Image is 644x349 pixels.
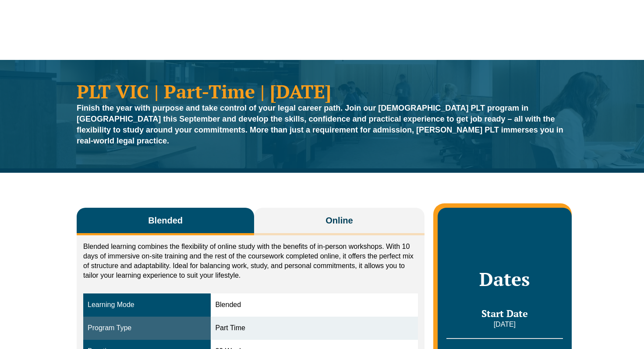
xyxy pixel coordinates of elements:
span: Start Date [481,307,528,320]
p: [DATE] [446,320,563,329]
span: Blended [148,214,183,227]
span: Online [326,214,353,227]
p: Blended learning combines the flexibility of online study with the benefits of in-person workshop... [83,242,418,280]
div: Part Time [215,323,413,333]
strong: Finish the year with purpose and take control of your legal career path. Join our [DEMOGRAPHIC_DA... [77,104,563,145]
div: Program Type [88,323,206,333]
div: Learning Mode [88,300,206,310]
h2: Dates [446,268,563,290]
div: Blended [215,300,413,310]
h1: PLT VIC | Part-Time | [DATE] [77,82,567,101]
